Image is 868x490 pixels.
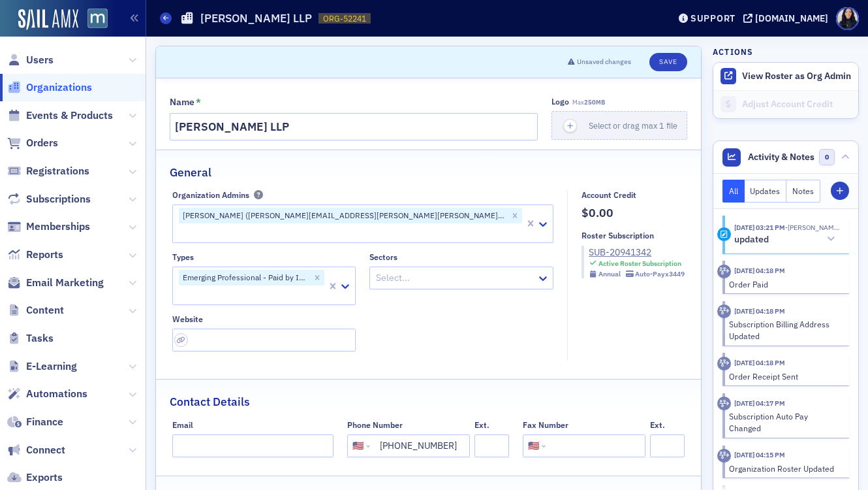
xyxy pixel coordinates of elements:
abbr: This field is required [196,97,201,108]
div: Organization Admins [172,190,249,200]
div: Order Receipt Sent [729,370,841,382]
div: Ext. [474,420,489,430]
span: Memberships [26,220,90,234]
div: Support [690,12,736,24]
div: Fax Number [523,420,568,430]
button: Updates [745,180,787,203]
span: Exports [26,470,63,485]
div: Logo [551,97,569,106]
div: Roster Subscription [581,231,654,240]
a: Subscriptions [7,192,91,206]
span: Email Marketing [26,276,104,290]
div: 🇺🇸 [352,439,364,453]
a: Registrations [7,164,89,178]
a: E-Learning [7,359,77,374]
div: Website [172,314,203,324]
span: Profile [836,7,859,30]
button: updated [734,233,840,246]
span: Registrations [26,164,89,178]
div: Remove Emerging Professional - Paid by Individual [310,270,324,286]
button: View Roster as Org Admin [742,71,851,82]
span: Select or drag max 1 file [589,120,677,131]
button: All [722,180,745,203]
div: Remove Pam Loween (pam.loween@crowe.com) [508,208,522,223]
div: Account Credit [581,190,636,200]
h1: [PERSON_NAME] LLP [200,10,312,26]
div: [DOMAIN_NAME] [755,12,828,24]
a: Finance [7,415,63,429]
span: Events & Products [26,108,113,123]
a: Organizations [7,80,92,95]
button: Notes [786,180,820,203]
span: Subscriptions [26,192,91,206]
a: Connect [7,443,65,457]
div: Ext. [650,420,665,430]
div: Emerging Professional - Paid by Individual [179,270,311,286]
div: Subscription Auto Pay Changed [729,410,841,434]
span: Automations [26,387,87,401]
time: 5/14/2025 04:17 PM [734,399,785,408]
div: Activity [717,265,731,278]
span: ORG-52241 [323,13,366,24]
img: SailAMX [18,9,78,30]
span: Organizations [26,80,92,95]
div: [PERSON_NAME] ([PERSON_NAME][EMAIL_ADDRESS][PERSON_NAME][PERSON_NAME][DOMAIN_NAME]) [179,208,508,223]
span: Reports [26,248,63,262]
h2: General [170,164,211,181]
span: E-Learning [26,359,77,374]
div: Sectors [369,252,397,262]
h2: Contact Details [170,393,250,410]
span: Unsaved changes [577,57,631,67]
div: Activity [717,304,731,318]
a: Automations [7,387,87,401]
span: 250MB [584,98,605,106]
div: Types [172,252,194,262]
span: Content [26,303,64,318]
div: Active Roster Subscription [598,259,681,268]
h5: updated [734,234,769,246]
time: 5/14/2025 04:15 PM [734,450,785,459]
span: Activity & Notes [748,150,814,164]
div: Activity [717,397,731,410]
button: Save [649,53,687,71]
time: 6/26/2025 03:21 PM [734,223,785,232]
button: [DOMAIN_NAME] [743,14,833,23]
time: 5/14/2025 04:18 PM [734,306,785,316]
span: Connect [26,443,65,457]
div: Activity [717,449,731,463]
div: Auto-Pay x3449 [635,270,685,278]
div: SUB-20941342 [589,246,685,259]
a: Tasks [7,331,54,346]
div: Subscription Billing Address Updated [729,318,841,342]
span: Tasks [26,331,54,346]
div: Name [170,97,194,108]
div: Adjust Account Credit [742,99,852,110]
a: View Homepage [78,8,108,31]
span: $0.00 [581,204,685,221]
div: Order Paid [729,278,841,290]
span: Finance [26,415,63,429]
span: 0 [819,149,835,165]
span: Orders [26,136,58,150]
a: Orders [7,136,58,150]
a: Adjust Account Credit [713,90,858,118]
div: Activity [717,357,731,370]
div: Annual [598,270,621,278]
span: Max [572,98,605,106]
div: Organization Roster Updated [729,463,841,474]
time: 5/14/2025 04:18 PM [734,266,785,275]
time: 5/14/2025 04:18 PM [734,358,785,367]
a: Users [7,53,54,67]
div: Email [172,420,193,430]
a: Exports [7,470,63,485]
img: SailAMX [87,8,108,29]
h4: Actions [713,46,753,57]
a: Reports [7,248,63,262]
span: Users [26,53,54,67]
div: 🇺🇸 [528,439,539,453]
span: Luke Abell [785,223,840,232]
a: Events & Products [7,108,113,123]
a: Email Marketing [7,276,104,290]
div: Update [717,227,731,241]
